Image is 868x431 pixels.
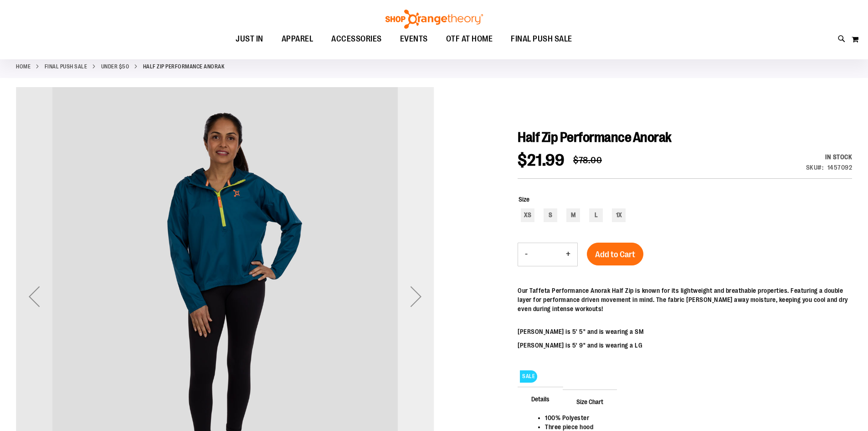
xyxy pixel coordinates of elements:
[391,29,437,50] a: EVENTS
[520,370,537,383] span: SALE
[518,341,852,350] p: [PERSON_NAME] is 5' 9" and is wearing a LG
[437,29,502,50] a: OTF AT HOME
[236,29,263,49] span: JUST IN
[566,208,580,222] div: M
[559,243,577,266] button: Increase product quantity
[143,62,225,71] strong: Half Zip Performance Anorak
[806,164,824,171] strong: SKU
[806,152,853,161] div: Availability
[518,151,564,170] span: $21.99
[519,196,529,203] span: Size
[544,208,557,222] div: S
[384,10,484,29] img: Shop Orangetheory
[446,29,493,49] span: OTF AT HOME
[518,286,852,313] p: Our Taffeta Performance Anorak Half Zip is known for its lightweight and breathable properties. F...
[573,155,602,166] span: $78.00
[612,208,626,222] div: 1X
[589,208,603,222] div: L
[518,387,563,410] span: Details
[518,243,534,266] button: Decrease product quantity
[331,29,382,49] span: ACCESSORIES
[502,29,581,49] a: FINAL PUSH SALE
[545,413,843,422] li: 100% Polyester
[534,244,559,265] input: Product quantity
[101,62,129,71] a: Under $50
[322,29,391,50] a: ACCESSORIES
[45,62,87,71] a: FINAL PUSH SALE
[226,29,272,50] a: JUST IN
[282,29,313,49] span: APPAREL
[272,29,323,50] a: APPAREL
[518,130,672,145] span: Half Zip Performance Anorak
[806,152,853,161] div: In stock
[595,249,635,260] span: Add to Cart
[400,29,428,49] span: EVENTS
[511,29,572,49] span: FINAL PUSH SALE
[521,208,534,222] div: XS
[563,389,617,413] span: Size Chart
[518,327,852,336] p: [PERSON_NAME] is 5' 5" and is wearing a SM
[587,243,643,265] button: Add to Cart
[16,62,31,71] a: Home
[827,163,853,172] div: 1457092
